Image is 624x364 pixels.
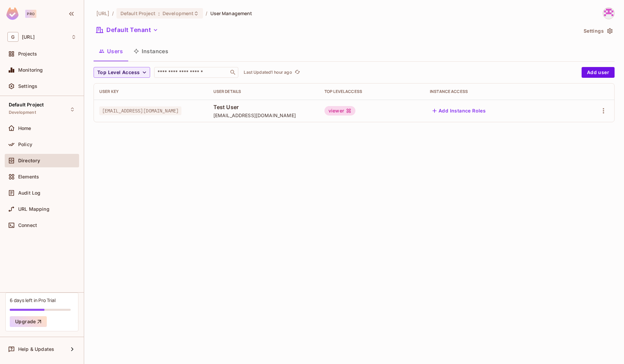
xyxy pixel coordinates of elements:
[244,70,292,75] p: Last Updated 1 hour ago
[18,84,37,89] span: Settings
[582,67,615,78] button: Add user
[294,69,300,76] span: refresh
[292,68,302,76] span: Click to refresh data
[210,10,252,16] span: User Management
[18,158,40,163] span: Directory
[96,10,109,16] span: the active workspace
[581,26,615,36] button: Settings
[99,106,181,115] span: [EMAIL_ADDRESS][DOMAIN_NAME]
[22,34,35,40] span: Workspace: genworx.ai
[9,102,44,107] span: Default Project
[18,142,32,147] span: Policy
[10,297,56,303] div: 6 days left in Pro Trial
[324,106,355,115] div: viewer
[213,103,314,111] span: Test User
[18,223,37,228] span: Connect
[18,51,37,57] span: Projects
[293,68,302,76] button: refresh
[18,126,31,131] span: Home
[430,105,488,116] button: Add Instance Roles
[206,10,207,16] li: /
[603,8,614,19] img: thillai@genworx.ai
[112,10,114,16] li: /
[6,7,19,20] img: SReyMgAAAABJRU5ErkJggg==
[9,110,36,115] span: Development
[324,89,419,94] div: Top Level Access
[128,43,174,60] button: Instances
[7,32,19,42] span: G
[94,67,150,78] button: Top Level Access
[97,68,140,77] span: Top Level Access
[94,25,161,35] button: Default Tenant
[94,43,128,60] button: Users
[120,10,155,16] span: Default Project
[18,190,40,196] span: Audit Log
[213,112,314,119] span: [EMAIL_ADDRESS][DOMAIN_NAME]
[213,89,314,94] div: User Details
[18,206,49,212] span: URL Mapping
[158,11,160,16] span: :
[18,346,54,352] span: Help & Updates
[430,89,564,94] div: Instance Access
[163,10,194,16] span: Development
[25,10,36,18] div: Pro
[99,89,203,94] div: User Key
[18,174,39,179] span: Elements
[10,316,47,327] button: Upgrade
[18,67,43,73] span: Monitoring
